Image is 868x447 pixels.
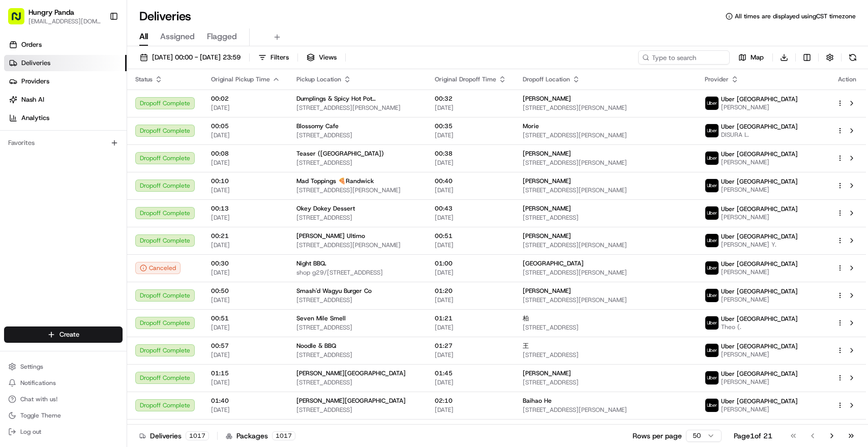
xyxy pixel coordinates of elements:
span: [STREET_ADDRESS] [523,214,688,222]
img: uber-new-logo.jpeg [705,371,719,384]
span: [DATE] [211,378,280,386]
div: Page 1 of 21 [734,431,772,441]
span: 00:50 [211,287,280,295]
span: [STREET_ADDRESS][PERSON_NAME] [523,186,688,194]
span: Pickup Location [296,75,341,83]
span: [STREET_ADDRESS][PERSON_NAME] [523,104,688,112]
span: [PERSON_NAME][GEOGRAPHIC_DATA] [296,369,406,377]
span: 00:40 [435,177,506,185]
button: Hungry Panda [28,7,74,17]
span: [PERSON_NAME] [721,158,798,166]
span: Blossomy Cafe [296,122,339,130]
span: [STREET_ADDRESS] [523,323,688,332]
span: [PERSON_NAME] [721,268,798,276]
span: 00:08 [211,150,280,158]
span: 00:43 [435,204,506,213]
span: [GEOGRAPHIC_DATA] [523,259,584,267]
span: [DATE] [435,241,506,249]
span: [STREET_ADDRESS] [296,131,418,139]
span: [DATE] [211,241,280,249]
span: 01:45 [435,369,506,377]
div: Action [836,75,858,83]
button: Create [4,326,123,343]
span: [DATE] [435,323,506,332]
span: [STREET_ADDRESS] [296,406,418,414]
span: Assigned [160,31,195,43]
span: Morie [523,122,539,130]
span: 01:27 [435,342,506,350]
span: [PERSON_NAME] [721,103,798,111]
span: [PERSON_NAME] [721,350,798,359]
span: [PERSON_NAME] [721,405,798,413]
span: Uber [GEOGRAPHIC_DATA] [721,123,798,131]
a: Providers [4,73,127,90]
span: Uber [GEOGRAPHIC_DATA] [721,342,798,350]
a: Orders [4,37,127,53]
button: [DATE] 00:00 - [DATE] 23:59 [135,50,245,65]
span: 00:02 [211,95,280,103]
span: [STREET_ADDRESS][PERSON_NAME] [523,269,688,277]
span: [PERSON_NAME] [523,204,571,213]
span: [PERSON_NAME] [523,369,571,377]
span: Uber [GEOGRAPHIC_DATA] [721,205,798,213]
button: Log out [4,425,123,439]
span: [PERSON_NAME] [523,177,571,185]
span: Okey Dokey Dessert [296,204,355,213]
span: [DATE] [435,159,506,167]
span: [STREET_ADDRESS][PERSON_NAME] [296,241,418,249]
span: Provider [705,75,729,83]
span: [DATE] [435,269,506,277]
span: Uber [GEOGRAPHIC_DATA] [721,232,798,241]
span: [PERSON_NAME] [721,186,798,194]
span: 00:38 [435,150,506,158]
p: Rows per page [633,431,682,441]
span: [STREET_ADDRESS] [296,351,418,359]
span: [PERSON_NAME] [721,378,798,386]
img: uber-new-logo.jpeg [705,399,719,412]
span: Noodle & BBQ [296,342,336,350]
span: Flagged [207,31,237,43]
button: Notifications [4,376,123,390]
button: Map [734,50,768,65]
span: 00:35 [435,122,506,130]
span: Original Pickup Time [211,75,270,83]
span: 01:21 [435,314,506,322]
div: Canceled [135,262,181,274]
span: Baihao He [523,397,552,405]
span: Smash'd Wagyu Burger Co [296,287,372,295]
span: 00:21 [211,232,280,240]
button: [EMAIL_ADDRESS][DOMAIN_NAME] [28,17,101,25]
span: Mad Toppings 🍕Randwick [296,177,374,185]
span: [DATE] [211,351,280,359]
span: [DATE] [211,323,280,332]
span: 00:57 [211,342,280,350]
img: uber-new-logo.jpeg [705,124,719,137]
button: Chat with us! [4,392,123,406]
span: Settings [20,363,43,371]
span: Uber [GEOGRAPHIC_DATA] [721,370,798,378]
button: Views [302,50,341,65]
span: [DATE] [435,214,506,222]
span: All times are displayed using CST timezone [735,12,856,20]
span: [STREET_ADDRESS][PERSON_NAME] [523,406,688,414]
span: Uber [GEOGRAPHIC_DATA] [721,260,798,268]
span: [PERSON_NAME] [721,295,798,304]
img: uber-new-logo.jpeg [705,206,719,220]
span: [DATE] [211,296,280,304]
span: [STREET_ADDRESS] [296,323,418,332]
img: uber-new-logo.jpeg [705,289,719,302]
button: Hungry Panda[EMAIL_ADDRESS][DOMAIN_NAME] [4,4,105,28]
span: [DATE] [435,351,506,359]
span: Status [135,75,153,83]
span: 02:10 [435,397,506,405]
div: Packages [226,431,295,441]
a: Nash AI [4,92,127,108]
span: 柏 [523,314,529,322]
span: Notifications [20,379,56,387]
span: Views [319,53,337,62]
span: [STREET_ADDRESS][PERSON_NAME] [523,159,688,167]
span: [STREET_ADDRESS] [296,214,418,222]
img: uber-new-logo.jpeg [705,179,719,192]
